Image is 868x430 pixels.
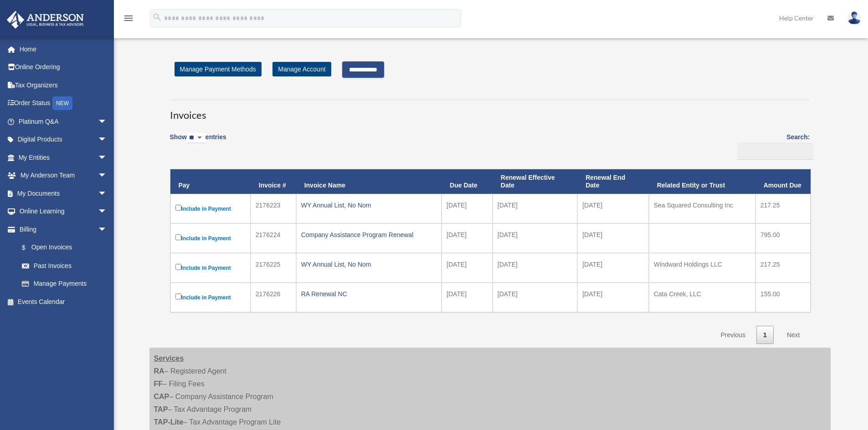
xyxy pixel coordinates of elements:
strong: CAP [154,393,169,400]
td: [DATE] [442,194,493,223]
div: WY Annual List, No Nom [301,258,437,271]
label: Include in Payment [175,203,246,214]
strong: Services [154,354,184,362]
td: 217.25 [755,253,811,283]
div: Company Assistance Program Renewal [301,228,437,241]
th: Invoice #: activate to sort column ascending [251,169,296,194]
td: [DATE] [493,223,577,253]
a: Events Calendar [6,293,121,311]
label: Include in Payment [175,262,246,273]
a: 1 [756,326,774,344]
input: Include in Payment [175,264,181,270]
td: Cata Creek, LLC [649,283,755,312]
td: [DATE] [442,283,493,312]
td: [DATE] [577,223,649,253]
span: $ [27,242,31,253]
a: Manage Payments [13,275,116,293]
strong: RA [154,367,164,375]
select: Showentries [187,133,205,143]
td: 795.00 [755,223,811,253]
a: Next [780,326,807,344]
a: Online Learningarrow_drop_down [6,202,121,221]
td: [DATE] [577,283,649,312]
strong: FF [154,380,163,388]
img: Anderson Advisors Platinum Portal [4,11,87,29]
div: RA Renewal NC [301,288,437,300]
td: [DATE] [493,283,577,312]
td: 2176223 [251,194,296,223]
th: Due Date: activate to sort column ascending [442,169,493,194]
i: menu [123,13,134,24]
span: arrow_drop_down [98,112,116,131]
a: My Documentsarrow_drop_down [6,184,121,202]
td: [DATE] [493,194,577,223]
label: Search: [734,132,810,160]
label: Show entries [170,132,226,152]
td: [DATE] [577,194,649,223]
a: Online Ordering [6,58,121,76]
th: Invoice Name: activate to sort column ascending [296,169,442,194]
a: Previous [714,326,752,344]
a: Manage Payment Methods [175,62,262,76]
a: Home [6,40,121,58]
a: Past Invoices [13,257,116,275]
td: 217.25 [755,194,811,223]
a: Order StatusNEW [6,94,121,113]
i: search [152,12,162,22]
td: [DATE] [577,253,649,283]
td: 155.00 [755,283,811,312]
td: 2176224 [251,223,296,253]
td: 2176225 [251,253,296,283]
span: arrow_drop_down [98,131,116,149]
span: arrow_drop_down [98,220,116,239]
td: 2176226 [251,283,296,312]
a: My Entitiesarrow_drop_down [6,148,121,167]
th: Renewal End Date: activate to sort column ascending [577,169,649,194]
th: Related Entity or Trust: activate to sort column ascending [649,169,755,194]
label: Include in Payment [175,292,246,303]
td: [DATE] [493,253,577,283]
strong: TAP [154,405,168,413]
input: Include in Payment [175,234,181,240]
img: User Pic [847,11,861,25]
div: WY Annual List, No Nom [301,199,437,212]
input: Include in Payment [175,205,181,211]
a: menu [123,16,134,24]
a: Manage Account [272,62,331,76]
span: arrow_drop_down [98,167,116,185]
span: arrow_drop_down [98,202,116,221]
label: Include in Payment [175,233,246,244]
a: Billingarrow_drop_down [6,220,116,238]
a: $Open Invoices [13,238,112,257]
h3: Invoices [170,100,810,122]
span: arrow_drop_down [98,148,116,167]
div: NEW [52,96,72,110]
input: Search: [737,142,813,160]
td: Windward Holdings LLC [649,253,755,283]
th: Amount Due: activate to sort column ascending [755,169,811,194]
th: Pay: activate to sort column descending [170,169,251,194]
span: arrow_drop_down [98,184,116,203]
input: Include in Payment [175,293,181,299]
td: Sea Squared Consulting Inc [649,194,755,223]
a: Tax Organizers [6,76,121,94]
strong: TAP-Lite [154,418,184,426]
td: [DATE] [442,223,493,253]
a: My Anderson Teamarrow_drop_down [6,167,121,185]
a: Digital Productsarrow_drop_down [6,131,121,149]
a: Platinum Q&Aarrow_drop_down [6,112,121,131]
td: [DATE] [442,253,493,283]
th: Renewal Effective Date: activate to sort column ascending [493,169,577,194]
